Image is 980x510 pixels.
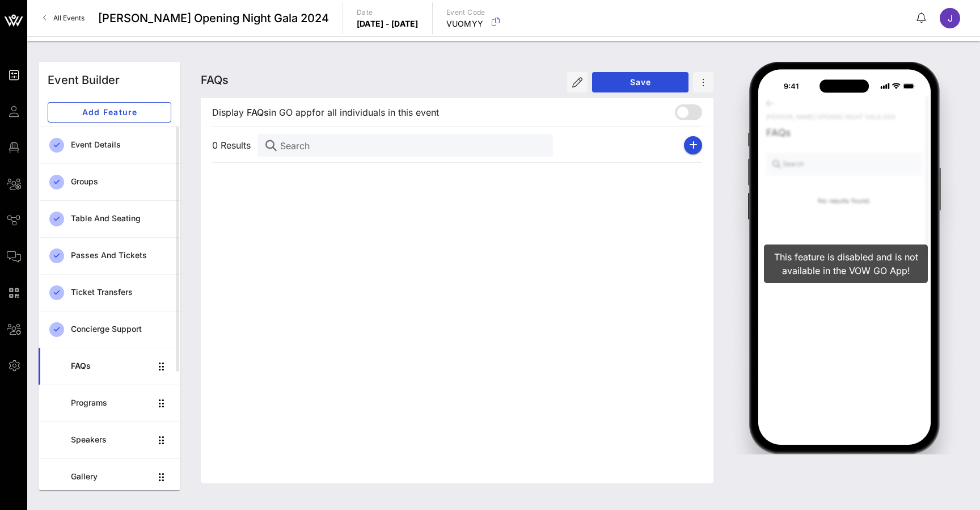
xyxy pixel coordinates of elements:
[39,348,180,385] a: FAQs
[98,10,329,27] span: [PERSON_NAME] Opening Night Gala 2024
[592,72,688,92] button: Save
[212,106,439,119] span: Display in GO app
[71,177,171,187] div: Groups
[71,361,151,371] div: FAQs
[57,107,162,117] span: Add Feature
[39,274,180,311] a: Ticket Transfers
[39,237,180,274] a: Passes and Tickets
[71,435,151,445] div: Speakers
[247,106,269,119] span: FAQs
[357,18,419,29] p: [DATE] - [DATE]
[766,113,922,121] div: [PERSON_NAME] Opening Night Gala 2024
[71,398,151,408] div: Programs
[312,106,439,119] span: for all individuals in this event
[71,472,151,482] div: Gallery
[39,163,180,200] a: Groups
[71,251,171,260] div: Passes and Tickets
[766,126,922,139] div: FAQs
[766,196,922,205] p: No results found.
[39,200,180,237] a: Table and Seating
[71,288,171,297] div: Ticket Transfers
[948,12,953,24] span: J
[39,311,180,348] a: Concierge Support
[357,7,419,18] p: Date
[36,9,91,27] a: All Events
[39,458,180,495] a: Gallery
[39,422,180,458] a: Speakers
[446,7,485,18] p: Event Code
[39,127,180,163] a: Event Details
[39,385,180,422] a: Programs
[601,77,679,87] span: Save
[48,71,120,88] div: Event Builder
[446,18,485,29] p: VUOMYY
[71,214,171,224] div: Table and Seating
[71,140,171,150] div: Event Details
[71,324,171,334] div: Concierge Support
[53,14,85,22] span: All Events
[940,8,960,28] div: J
[201,73,229,87] span: FAQs
[212,138,257,152] span: 0 Results
[48,102,171,123] button: Add Feature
